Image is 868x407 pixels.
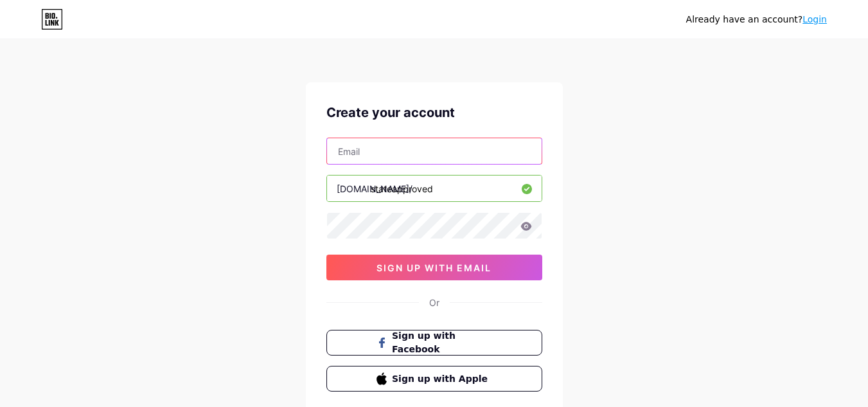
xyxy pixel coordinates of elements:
[392,372,492,386] span: Sign up with Apple
[326,330,542,356] button: Sign up with Facebook
[376,262,492,273] span: sign up with email
[327,138,542,164] input: Email
[326,366,542,392] button: Sign up with Apple
[337,182,412,195] div: [DOMAIN_NAME]/
[802,14,827,24] a: Login
[326,103,542,122] div: Create your account
[326,255,542,280] button: sign up with email
[429,296,439,309] div: Or
[686,13,827,26] div: Already have an account?
[327,176,542,201] input: username
[392,329,492,356] span: Sign up with Facebook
